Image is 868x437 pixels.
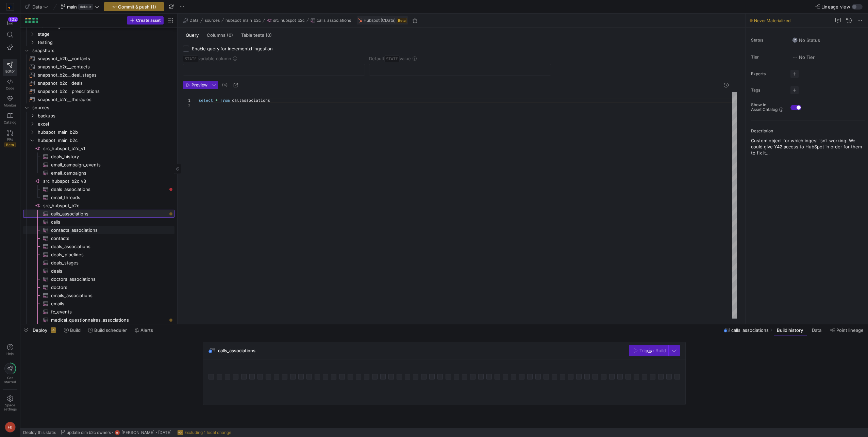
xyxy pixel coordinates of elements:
[23,250,174,259] div: Press SPACE to select this row.
[23,112,174,120] div: Press SPACE to select this row.
[751,38,785,43] span: Status
[23,128,174,136] div: Press SPACE to select this row.
[23,79,174,87] div: Press SPACE to select this row.
[754,18,790,23] span: Never Materialized
[94,327,127,333] span: Build scheduler
[751,88,785,93] span: Tags
[23,87,174,95] div: Press SPACE to select this row.
[158,430,171,435] span: [DATE]
[51,194,167,201] span: email_threads​​​​​​​​​
[38,128,173,136] span: hubspot_main_b2b
[121,430,154,435] span: [PERSON_NAME]
[61,324,84,336] button: Build
[23,316,174,324] a: medical_questionnaires_associations​​​​​​​​​
[23,201,174,210] div: Press SPACE to select this row.
[790,36,822,45] button: No statusNo Status
[23,177,174,185] div: Press SPACE to select this row.
[23,177,174,185] a: src_hubspot_b2c_v3​​​​​​​​
[23,267,174,275] div: Press SPACE to select this row.
[5,422,16,433] div: FB
[127,16,164,25] button: Create asset
[51,210,167,218] span: calls_associations​​​​​​​​​
[23,136,174,144] div: Press SPACE to select this row.
[38,30,173,38] span: stage
[23,242,174,250] div: Press SPACE to select this row.
[207,33,233,37] span: Columns
[23,210,174,218] a: calls_associations​​​​​​​​​
[23,63,174,71] a: snapshot_b2c__contacts​​​​​​​
[23,71,174,79] div: Press SPACE to select this row.
[23,144,174,152] div: Press SPACE to select this row.
[809,324,826,336] button: Data
[777,327,803,333] span: Build history
[3,76,17,93] a: Code
[3,341,17,359] button: Help
[23,54,174,63] div: Press SPACE to select this row.
[226,18,261,23] span: hubspot_main_b2c
[273,18,305,23] span: src_hubspot_b2c
[67,430,111,435] span: update dim b2c owners
[4,120,16,124] span: Catalog
[23,291,174,300] a: emails_associations​​​​​​​​​
[38,120,173,128] span: excel
[51,259,167,267] span: deals_stages​​​​​​​​​
[23,283,174,291] a: doctors​​​​​​​​​
[7,3,14,10] img: https://storage.googleapis.com/y42-prod-data-exchange/images/RPxujLVyfKs3dYbCaMXym8FJVsr3YB0cxJXX...
[3,420,17,434] button: FB
[364,18,396,23] span: Hubspot (CData)
[67,4,77,10] span: main
[5,69,15,73] span: Editor
[51,218,167,226] span: calls​​​​​​​​​
[23,2,50,11] button: Data
[51,153,167,161] span: deals_history​​​​​​​​​
[23,242,174,250] a: deals_associations​​​​​​​​​
[3,59,17,76] a: Editor
[184,430,231,435] span: Excluding 1 local change
[51,292,167,300] span: emails_associations​​​​​​​​​
[38,55,167,63] span: snapshot_b2b__contacts​​​​​​​
[3,392,17,414] a: Spacesettings
[23,46,174,54] div: Press SPACE to select this row.
[51,308,167,316] span: fc_events​​​​​​​​​
[218,348,255,353] span: calls_associations
[85,324,130,336] button: Build scheduler
[51,169,167,177] span: email_campaigns​​​​​​​​​
[3,1,17,13] a: https://storage.googleapis.com/y42-prod-data-exchange/images/RPxujLVyfKs3dYbCaMXym8FJVsr3YB0cxJXX...
[3,110,17,127] a: Catalog
[23,38,174,46] div: Press SPACE to select this row.
[38,112,173,120] span: backups
[821,4,850,10] span: Lineage view
[23,308,174,316] a: fc_events​​​​​​​​​
[792,54,815,60] span: No Tier
[23,234,174,242] a: contacts​​​​​​​​​
[265,16,306,25] button: src_hubspot_b2c
[51,284,167,291] span: doctors​​​​​​​​​
[23,103,174,112] div: Press SPACE to select this row.
[38,38,173,46] span: testing
[227,33,233,37] span: (0)
[23,193,174,201] div: Press SPACE to select this row.
[140,327,153,333] span: Alerts
[51,185,167,193] span: deals_associations​​​​​​​​​
[38,63,167,71] span: snapshot_b2c__contacts​​​​​​​
[384,55,400,62] span: STATE
[23,259,174,267] a: deals_stages​​​​​​​​​
[751,71,785,76] span: Experts
[23,291,174,300] div: Press SPACE to select this row.
[23,95,174,103] div: Press SPACE to select this row.
[51,226,167,234] span: contacts_associations​​​​​​​​​
[43,177,173,185] span: src_hubspot_b2c_v3​​​​​​​​
[23,185,174,193] div: Press SPACE to select this row.
[38,87,167,95] span: snapshot_b2c__prescriptions​​​​​​​
[23,161,174,169] div: Press SPACE to select this row.
[220,98,230,103] span: from
[224,16,263,25] button: hubspot_main_b2c
[4,103,16,107] span: Monitor
[59,428,173,437] button: update dim b2c ownersFB[PERSON_NAME][DATE]
[43,202,173,210] span: src_hubspot_b2c​​​​​​​​
[136,18,161,23] span: Create asset
[183,56,231,61] span: variable column
[232,98,270,103] span: callassociations
[792,37,798,43] img: No status
[23,54,174,63] a: snapshot_b2b__contacts​​​​​​​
